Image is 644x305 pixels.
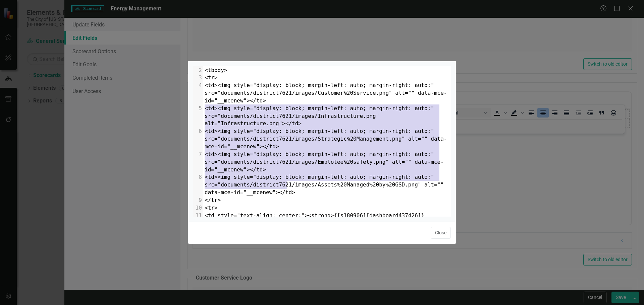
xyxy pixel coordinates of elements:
[193,105,203,112] div: 5
[431,227,451,239] button: Close
[193,128,203,135] div: 6
[180,12,258,18] strong: {[s180906][dashboard437428]}
[193,204,203,212] div: 10
[267,12,344,18] strong: {[s180906][dashboard437429]}
[205,212,424,226] span: <td style="text-align: center;"><strong>{[s180906][dashboard437426]}</strong></td>
[205,205,218,211] span: <tr>
[93,12,171,18] strong: {[s180906][dashboard437427]}
[205,74,218,81] span: <tr>
[205,197,221,203] span: </tr>
[89,2,175,10] img: Infrastructure.png
[193,151,203,158] div: 7
[193,74,203,82] div: 3
[205,67,227,73] span: <tbody>
[6,12,84,18] strong: {[s180906][dashboard437426]}
[205,105,437,127] span: <td><img style="display: block; margin-left: auto; margin-right: auto;" src="documents/district76...
[205,128,447,150] span: <td><img style="display: block; margin-left: auto; margin-right: auto;" src="documents/district76...
[193,67,203,74] div: 2
[205,174,447,196] span: <td><img style="display: block; margin-left: auto; margin-right: auto;" src="documents/district76...
[193,197,203,204] div: 9
[205,82,447,104] span: <td><img style="display: block; margin-left: auto; margin-right: auto;" src="documents/district76...
[193,212,203,220] div: 11
[193,82,203,89] div: 4
[193,173,203,181] div: 8
[354,12,431,18] strong: {[s180906][dashboard437430]}
[205,151,444,173] span: <td><img style="display: block; margin-left: auto; margin-right: auto;" src="documents/district76...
